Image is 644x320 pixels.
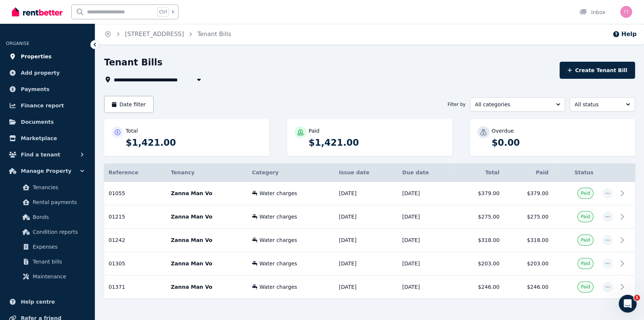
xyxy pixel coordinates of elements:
td: $246.00 [504,275,553,299]
td: [DATE] [398,275,455,299]
td: $379.00 [455,182,504,205]
p: Total [126,127,138,135]
th: Category [248,164,335,182]
td: $379.00 [504,182,553,205]
span: Maintenance [33,272,83,281]
td: [DATE] [398,182,455,205]
a: [STREET_ADDRESS] [125,30,184,38]
span: Rental payments [33,198,83,207]
td: [DATE] [334,229,397,252]
span: Paid [581,214,590,220]
span: Payments [21,85,49,94]
span: k [172,9,174,15]
p: $0.00 [492,137,628,149]
button: Help [612,30,637,39]
button: Date filter [104,96,154,113]
span: Find a tenant [21,150,60,159]
a: Help centre [6,294,89,309]
td: [DATE] [398,252,455,275]
p: Zanna Man Vo [171,283,243,291]
td: $203.00 [504,252,553,275]
span: Tenancies [33,183,83,192]
img: Tommy TANG [620,6,632,18]
td: $275.00 [455,205,504,229]
span: Finance report [21,101,64,110]
th: Issue date [334,164,397,182]
span: 1 [634,295,640,301]
span: 01242 [109,237,125,243]
iframe: Intercom live chat [619,295,637,313]
td: $318.00 [504,229,553,252]
th: Status [553,164,598,182]
a: Finance report [6,98,89,113]
td: [DATE] [398,205,455,229]
button: Find a tenant [6,147,89,162]
td: $203.00 [455,252,504,275]
span: Water charges [260,260,297,267]
span: 01371 [109,284,125,290]
button: Create Tenant Bill [560,62,635,79]
a: Tenant Bills [197,30,231,38]
p: Zanna Man Vo [171,213,243,220]
div: Inbox [579,9,605,16]
span: Water charges [260,213,297,220]
span: Paid [581,237,590,243]
a: Maintenance [9,269,86,284]
a: Payments [6,82,89,97]
button: Manage Property [6,164,89,178]
span: Filter by [448,101,466,107]
span: Properties [21,52,52,61]
p: $1,421.00 [309,137,445,149]
span: ORGANISE [6,41,29,46]
span: All categories [475,101,550,108]
span: 01055 [109,190,125,196]
span: Add property [21,68,60,77]
span: All status [574,101,620,108]
a: Expenses [9,239,86,254]
span: Condition reports [33,227,83,236]
span: Water charges [260,283,297,291]
button: All status [570,97,635,111]
span: Marketplace [21,134,57,143]
a: Marketplace [6,131,89,146]
img: RentBetter [12,6,62,17]
p: Zanna Man Vo [171,190,243,197]
td: $275.00 [504,205,553,229]
p: Zanna Man Vo [171,236,243,244]
th: Total [455,164,504,182]
span: Documents [21,117,54,126]
a: Documents [6,114,89,129]
p: $1,421.00 [126,137,262,149]
a: Properties [6,49,89,64]
span: Water charges [260,190,297,197]
th: Paid [504,164,553,182]
td: $246.00 [455,275,504,299]
a: Add property [6,65,89,80]
p: Zanna Man Vo [171,260,243,267]
button: All categories [470,97,565,111]
span: Manage Property [21,167,71,175]
span: Ctrl [157,7,169,17]
th: Tenancy [166,164,247,182]
a: Tenant bills [9,254,86,269]
span: Expenses [33,242,83,251]
td: $318.00 [455,229,504,252]
a: Condition reports [9,224,86,239]
span: Help centre [21,297,55,306]
td: [DATE] [334,275,397,299]
p: Overdue [492,127,514,135]
a: Bonds [9,210,86,224]
span: 01215 [109,214,125,220]
td: [DATE] [334,252,397,275]
span: Paid [581,190,590,196]
p: Paid [309,127,319,135]
span: Water charges [260,236,297,244]
span: Reference [109,169,138,175]
span: Bonds [33,213,83,222]
nav: Breadcrumb [95,24,240,45]
span: 01305 [109,261,125,266]
td: [DATE] [398,229,455,252]
h1: Tenant Bills [104,56,162,68]
td: [DATE] [334,182,397,205]
span: Paid [581,261,590,266]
